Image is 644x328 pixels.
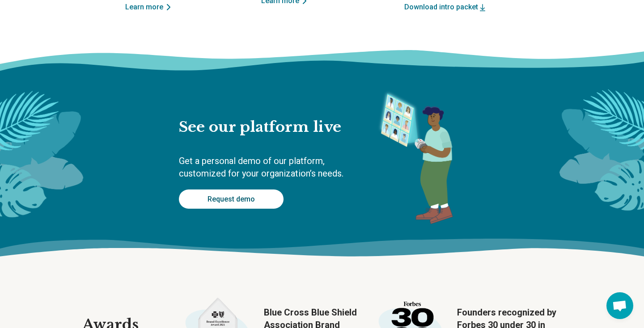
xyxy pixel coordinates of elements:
button: Download intro packet [404,2,487,13]
a: Learn more [125,2,240,13]
div: Open chat [606,292,633,319]
a: Request demo [179,189,284,209]
p: Get a personal demo of our platform, customized for your organization’s needs. [179,155,365,180]
h2: See our platform live [179,118,365,137]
